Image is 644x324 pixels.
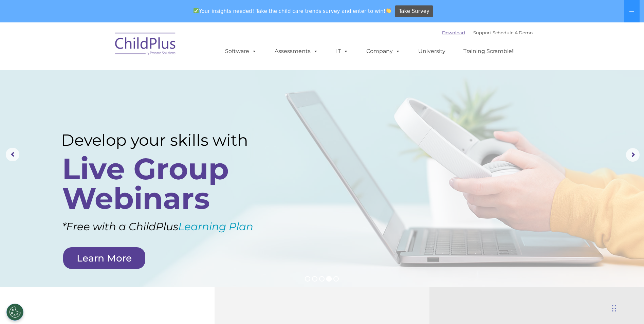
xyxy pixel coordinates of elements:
[442,30,533,35] font: |
[386,8,391,13] img: 👏
[94,73,123,78] span: Phone number
[457,44,521,58] a: Training Scramble!!
[112,28,180,62] img: ChildPlus by Procare Solutions
[62,217,290,236] rs-layer: *Free with a ChildPlus
[94,45,115,50] span: Last name
[533,251,644,324] iframe: Chat Widget
[399,5,429,17] span: Take Survey
[63,247,145,269] a: Learn More
[178,220,253,233] a: Learning Plan
[268,44,325,58] a: Assessments
[493,30,533,35] a: Schedule A Demo
[329,44,355,58] a: IT
[360,44,407,58] a: Company
[411,44,452,58] a: University
[194,8,199,13] img: ✅
[442,30,465,35] a: Download
[62,154,272,213] rs-layer: Live Group Webinars
[395,5,433,17] a: Take Survey
[218,44,263,58] a: Software
[191,4,394,18] span: Your insights needed! Take the child care trends survey and enter to win!
[473,30,491,35] a: Support
[612,298,616,319] div: Drag
[6,304,23,321] button: Cookies Settings
[61,130,274,150] rs-layer: Develop your skills with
